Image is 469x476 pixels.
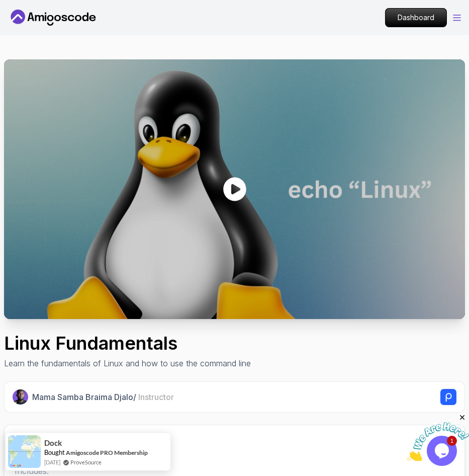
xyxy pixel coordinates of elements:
[44,439,62,447] span: Dock
[8,435,41,468] img: provesource social proof notification image
[4,357,465,369] p: Learn the fundamentals of Linux and how to use the command line
[70,458,102,466] a: ProveSource
[407,413,469,461] iframe: chat widget
[385,8,447,27] a: Dashboard
[138,392,174,402] span: Instructor
[44,448,65,456] span: Bought
[32,391,174,403] p: Mama Samba Braima Djalo /
[44,458,60,466] span: [DATE]
[386,9,446,27] p: Dashboard
[66,449,148,456] a: Amigoscode PRO Membership
[13,389,28,405] img: Nelson Djalo
[4,333,465,353] h1: Linux Fundamentals
[453,15,461,21] button: Open Menu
